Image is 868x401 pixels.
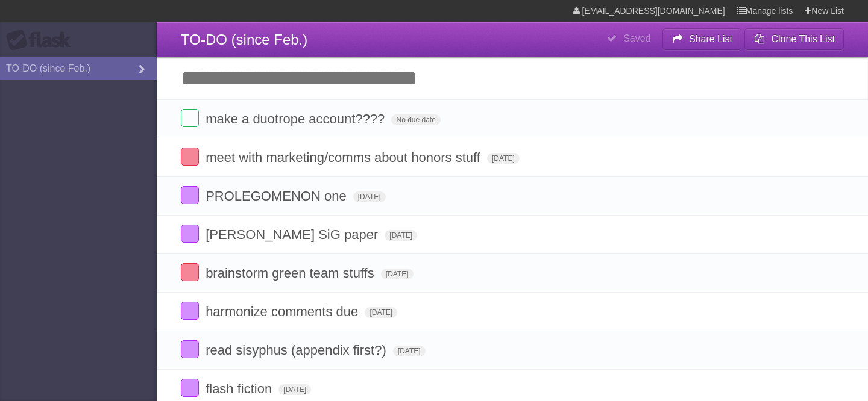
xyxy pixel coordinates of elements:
[365,307,397,318] span: [DATE]
[181,31,307,48] span: TO-DO (since Feb.)
[181,148,199,166] label: Done
[181,302,199,320] label: Done
[206,150,483,165] span: meet with marketing/comms about honors stuff
[744,28,844,50] button: Clone This List
[353,191,386,202] span: [DATE]
[206,111,388,126] span: make a duotrope account????
[6,30,78,51] div: Flask
[391,114,440,125] span: No due date
[181,186,199,204] label: Done
[181,225,199,243] label: Done
[206,381,275,396] span: flash fiction
[689,34,732,44] b: Share List
[206,227,381,242] span: [PERSON_NAME] SiG paper
[771,34,835,44] b: Clone This List
[623,33,650,43] b: Saved
[206,343,389,358] span: read sisyphus (appendix first?)
[181,340,199,358] label: Done
[206,188,350,204] span: PROLEGOMENON one
[381,269,414,279] span: [DATE]
[487,153,520,164] span: [DATE]
[385,230,417,241] span: [DATE]
[181,109,199,127] label: Done
[662,28,742,50] button: Share List
[206,266,377,281] span: brainstorm green team stuffs
[181,379,199,397] label: Done
[278,384,311,395] span: [DATE]
[181,263,199,281] label: Done
[393,346,426,356] span: [DATE]
[206,304,361,319] span: harmonize comments due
